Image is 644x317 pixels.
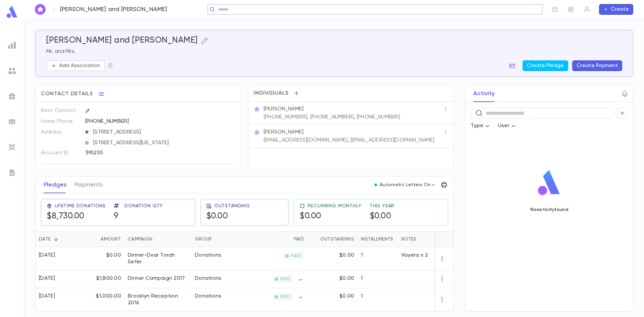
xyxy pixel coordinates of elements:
[39,293,55,300] div: [DATE]
[401,252,428,259] div: Vayera x 2
[81,231,124,247] div: Amount
[498,119,518,133] div: User
[8,118,16,126] img: batches_grey.339ca447c9d9533ef1741baa751efc33.svg
[85,116,235,126] div: [PHONE_NUMBER]
[41,105,79,116] p: Best Contact
[498,123,509,128] span: User
[370,211,391,221] h5: $0.00
[572,60,622,71] button: Create Payment
[264,106,304,112] p: [PERSON_NAME]
[242,231,307,247] div: Paid
[277,294,293,300] span: PAID
[380,182,431,188] p: Automatic Letters On
[128,252,188,265] div: Dinner-Dvar Torah Sefer
[358,231,398,247] div: Installments
[358,288,398,311] div: 1
[206,211,228,221] h5: $0.00
[81,247,124,270] div: $0.00
[254,90,288,97] span: Individuals
[264,129,304,136] p: [PERSON_NAME]
[5,5,19,18] img: logo
[8,41,16,49] img: reports_grey.c525e4749d1bce6a11f5fe2a8de1b229.svg
[471,123,483,128] span: Type
[8,67,16,75] img: students_grey.60c7aba0da46da39d6d829b817ac14fc.svg
[300,211,321,221] h5: $0.00
[530,207,568,212] p: No activity found
[195,252,222,259] div: Donations
[214,203,250,209] span: Outstanding
[41,127,79,138] p: Address
[55,203,106,209] span: Lifetime Donations
[361,231,393,247] div: Installments
[320,231,354,247] div: Outstanding
[44,176,67,193] button: Pledges
[46,48,622,55] p: Mr. and Mrs.
[195,231,212,247] div: Group
[39,252,55,259] div: [DATE]
[398,231,482,247] div: Notes
[81,288,124,311] div: $1,000.00
[339,275,354,282] p: $0.00
[114,211,119,221] h5: 9
[339,293,354,300] p: $0.00
[195,275,222,282] div: Donations
[294,231,304,247] div: Paid
[308,203,361,209] span: Recurring Monthly
[473,85,495,102] button: Activity
[471,119,491,133] div: Type
[358,270,398,288] div: 1
[46,60,105,71] button: Add Association
[277,276,293,282] span: PAID
[372,180,439,190] button: Automatic Letters On
[264,114,400,120] p: [PHONE_NUMBER], [PHONE_NUMBER], [PHONE_NUMBER]
[75,176,103,193] button: Payments
[535,169,563,196] img: logo
[192,231,242,247] div: Group
[39,275,55,282] div: [DATE]
[46,36,198,46] h5: [PERSON_NAME] and [PERSON_NAME]
[91,140,236,146] span: [STREET_ADDRESS][US_STATE]
[41,116,79,127] p: Home Phone
[36,231,81,247] div: Date
[401,231,416,247] div: Notes
[264,137,434,144] p: [EMAIL_ADDRESS][DOMAIN_NAME], [EMAIL_ADDRESS][DOMAIN_NAME]
[358,247,398,270] div: 1
[47,211,85,221] h5: $8,730.00
[91,129,236,136] span: [STREET_ADDRESS]
[370,203,395,209] span: This Year
[60,6,167,13] p: [PERSON_NAME] and [PERSON_NAME]
[195,293,222,300] div: Donations
[128,275,185,282] div: Dinner Campaign 2017
[124,231,192,247] div: Campaign
[85,148,202,158] div: 395255
[39,231,51,247] div: Date
[288,253,304,259] span: PAID
[36,7,44,12] img: home_white.a664292cf8c1dea59945f0da9f25487c.svg
[307,231,358,247] div: Outstanding
[81,270,124,288] div: $1,800.00
[41,91,93,97] span: Contact Details
[339,252,354,259] p: $0.00
[8,169,16,177] img: letters_grey.7941b92b52307dd3b8a917253454ce1c.svg
[128,231,152,247] div: Campaign
[8,143,16,151] img: imports_grey.530a8a0e642e233f2baf0ef88e8c9fcb.svg
[599,4,633,15] button: Create
[51,234,61,245] button: Sort
[101,231,121,247] div: Amount
[523,60,568,71] button: Create Pledge
[8,92,16,100] img: campaigns_grey.99e729a5f7ee94e3726e6486bddda8f1.svg
[41,148,79,158] p: Account ID
[124,203,163,209] span: Donation Qty
[128,293,188,306] div: Brooklyn Reception 2016
[59,62,100,69] p: Add Association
